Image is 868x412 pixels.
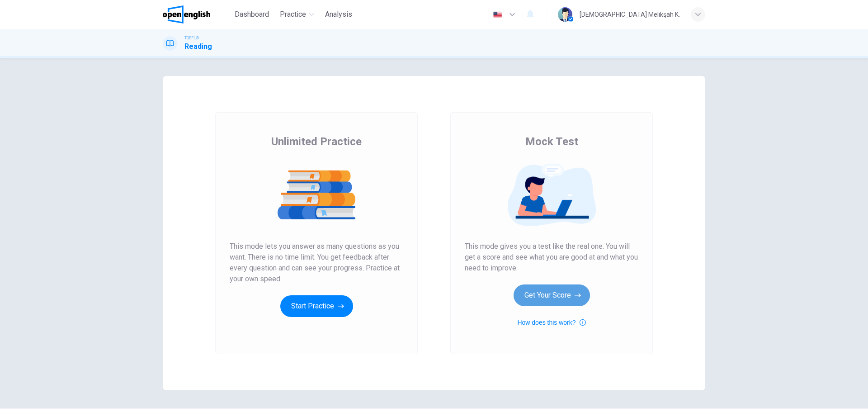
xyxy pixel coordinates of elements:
h1: Reading [184,41,212,52]
span: This mode gives you a test like the real one. You will get a score and see what you are good at a... [465,241,638,274]
img: Profile picture [558,7,572,22]
button: Get Your Score [514,284,590,306]
button: Practice [276,6,318,23]
span: Dashboard [235,9,269,20]
button: Start Practice [280,295,353,317]
div: [DEMOGRAPHIC_DATA] Melikşah K. [580,9,680,20]
span: Practice [280,9,306,20]
button: How does this work? [517,317,585,328]
img: OpenEnglish logo [163,5,210,24]
span: Analysis [325,9,352,20]
button: Analysis [321,6,356,23]
span: Unlimited Practice [271,134,362,149]
span: TOEFL® [184,35,199,41]
img: en [492,11,503,18]
a: OpenEnglish logo [163,5,231,24]
button: Dashboard [231,6,273,23]
span: Mock Test [525,134,578,149]
span: This mode lets you answer as many questions as you want. There is no time limit. You get feedback... [230,241,403,284]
